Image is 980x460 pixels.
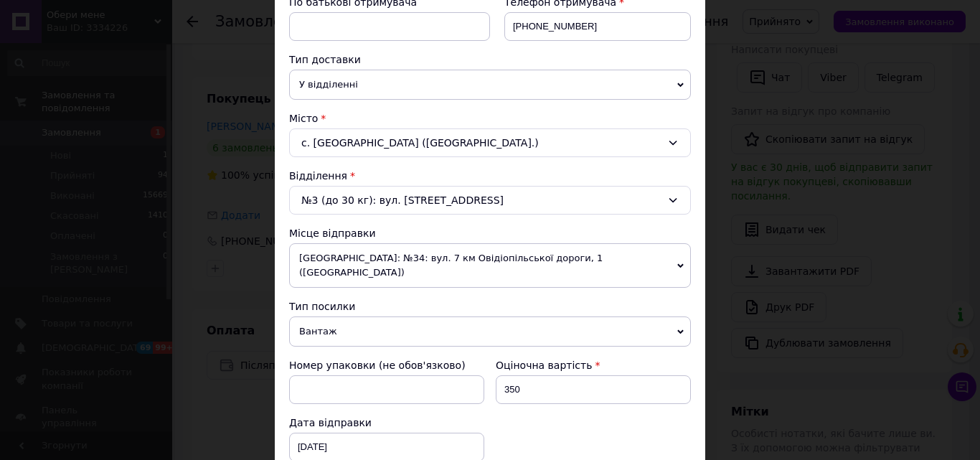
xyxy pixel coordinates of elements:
span: [GEOGRAPHIC_DATA]: №34: вул. 7 км Овідіопільської дороги, 1 ([GEOGRAPHIC_DATA]) [289,243,691,288]
span: Тип посилки [289,301,355,312]
div: №3 (до 30 кг): вул. [STREET_ADDRESS] [289,186,691,215]
span: Тип доставки [289,54,361,65]
input: +380 [504,12,691,41]
div: Відділення [289,169,691,183]
div: Оціночна вартість [496,358,691,372]
div: Місто [289,111,691,126]
div: Номер упаковки (не обов'язково) [289,358,484,372]
div: с. [GEOGRAPHIC_DATA] ([GEOGRAPHIC_DATA].) [289,128,691,157]
span: Вантаж [289,316,691,347]
span: У відділенні [289,70,691,100]
div: Дата відправки [289,416,484,430]
span: Місце відправки [289,227,376,239]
